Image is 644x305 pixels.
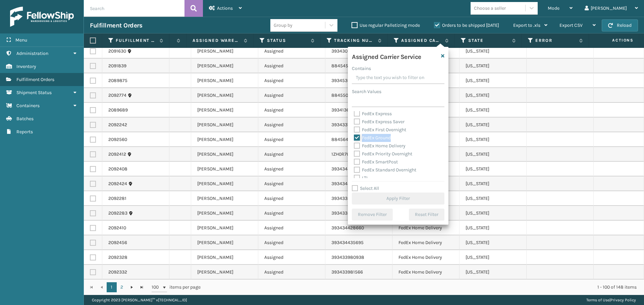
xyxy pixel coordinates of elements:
[352,65,371,72] label: Contains
[460,221,527,235] td: [US_STATE]
[331,107,363,113] a: 393413684256
[191,206,258,221] td: [PERSON_NAME]
[191,235,258,250] td: [PERSON_NAME]
[191,221,258,235] td: [PERSON_NAME]
[108,136,127,143] a: 2092560
[409,209,444,221] button: Reset Filter
[16,116,34,122] span: Batches
[331,48,362,54] a: 393430776941
[331,122,363,128] a: 393433753376
[258,73,325,88] td: Assigned
[108,107,128,113] a: 2089689
[354,135,391,141] label: FedEx Ground
[352,193,444,205] button: Apply Filter
[16,51,48,56] span: Administration
[460,59,527,73] td: [US_STATE]
[559,22,583,28] span: Export CSV
[352,185,379,191] label: Select All
[217,5,233,11] span: Actions
[392,221,460,235] td: FedEx Home Delivery
[116,37,156,44] label: Fulfillment Order Id
[354,143,406,149] label: FedEx Home Delivery
[258,235,325,250] td: Assigned
[108,122,127,128] a: 2092242
[548,5,559,11] span: Mode
[392,265,460,280] td: FedEx Home Delivery
[258,176,325,191] td: Assigned
[352,51,421,61] h4: Assigned Carrier Service
[152,282,201,292] span: items per page
[460,191,527,206] td: [US_STATE]
[267,37,308,44] label: Status
[258,191,325,206] td: Assigned
[331,254,364,260] a: 393433980938
[258,221,325,235] td: Assigned
[331,196,364,201] a: 393433883670
[331,240,364,245] a: 393434435695
[535,37,576,44] label: Error
[274,22,292,29] div: Group by
[460,73,527,88] td: [US_STATE]
[591,35,638,46] span: Actions
[191,88,258,103] td: [PERSON_NAME]
[392,235,460,250] td: FedEx Home Delivery
[108,195,126,202] a: 2092281
[513,22,540,28] span: Export to .xls
[191,59,258,73] td: [PERSON_NAME]
[191,147,258,162] td: [PERSON_NAME]
[460,162,527,176] td: [US_STATE]
[331,92,362,98] a: 884550195521
[152,284,162,291] span: 100
[460,206,527,221] td: [US_STATE]
[354,111,392,117] label: FedEx Express
[258,88,325,103] td: Assigned
[16,103,40,108] span: Containers
[108,225,126,231] a: 2092410
[191,176,258,191] td: [PERSON_NAME]
[127,282,137,292] a: Go to the next page
[15,37,27,43] span: Menu
[354,127,406,133] label: FedEx First Overnight
[191,265,258,280] td: [PERSON_NAME]
[107,282,117,292] a: 1
[117,282,127,292] a: 2
[354,119,405,125] label: FedEx Express Saver
[191,73,258,88] td: [PERSON_NAME]
[401,37,442,44] label: Assigned Carrier Service
[586,298,609,302] a: Terms of Use
[460,147,527,162] td: [US_STATE]
[460,176,527,191] td: [US_STATE]
[331,63,364,69] a: 884545427262
[352,72,444,84] input: Type the text you wish to filter on
[108,63,126,69] a: 2091839
[331,225,364,231] a: 393434428660
[191,118,258,132] td: [PERSON_NAME]
[16,64,36,69] span: Inventory
[331,151,379,157] a: 1ZH0R7060309308225
[460,88,527,103] td: [US_STATE]
[460,118,527,132] td: [US_STATE]
[460,103,527,118] td: [US_STATE]
[460,235,527,250] td: [US_STATE]
[258,132,325,147] td: Assigned
[210,284,637,291] div: 1 - 100 of 148 items
[468,37,509,44] label: State
[108,48,126,55] a: 2091630
[129,285,135,290] span: Go to the next page
[139,285,145,290] span: Go to the last page
[258,59,325,73] td: Assigned
[92,295,187,305] p: Copyright 2023 [PERSON_NAME]™ v [TECHNICAL_ID]
[258,250,325,265] td: Assigned
[586,295,636,305] div: |
[258,162,325,176] td: Assigned
[352,22,420,28] label: Use regular Palletizing mode
[108,151,126,158] a: 2092412
[460,44,527,59] td: [US_STATE]
[602,19,638,31] button: Reload
[108,166,127,172] a: 2092408
[331,181,363,186] a: 393434427540
[191,44,258,59] td: [PERSON_NAME]
[108,239,127,246] a: 2092456
[108,77,127,84] a: 2089875
[354,159,398,165] label: FedEx SmartPost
